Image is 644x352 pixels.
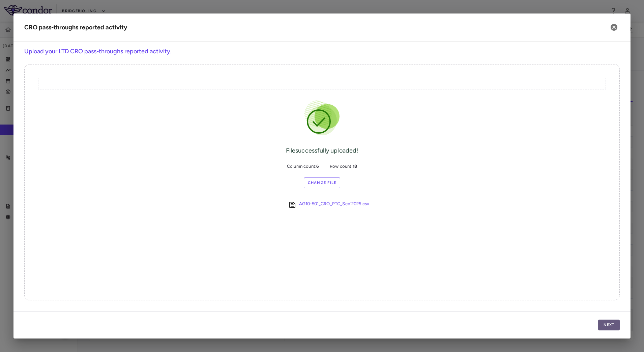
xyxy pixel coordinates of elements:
[24,47,620,56] h6: Upload your LTD CRO pass-throughs reported activity.
[330,163,357,169] span: Row count:
[353,164,357,169] b: 18
[598,320,620,330] button: Next
[304,178,341,188] label: Change File
[24,23,127,32] div: CRO pass-throughs reported activity
[302,98,342,138] img: Success
[316,164,319,169] b: 6
[287,163,319,169] span: Column count:
[286,146,358,155] div: File successfully uploaded!
[299,201,369,209] a: AG10-501_CRO_PTC_Sep'2025.csv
